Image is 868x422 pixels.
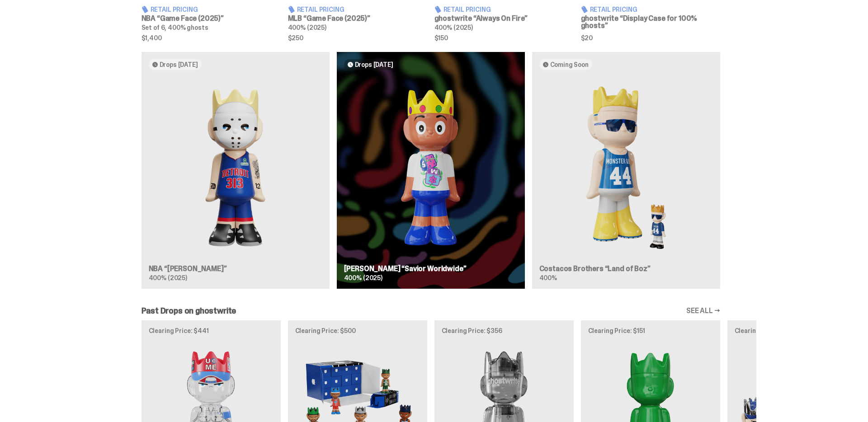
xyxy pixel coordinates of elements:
span: 400% (2025) [288,23,326,32]
p: Clearing Price: $425 [735,328,859,334]
span: $150 [434,35,574,41]
span: Retail Pricing [297,6,344,13]
h2: Past Drops on ghostwrite [142,307,236,315]
img: Savior Worldwide [344,77,518,258]
h3: MLB “Game Face (2025)” [288,15,427,22]
span: Drops [DATE] [355,61,393,68]
h3: [PERSON_NAME] “Savior Worldwide” [344,265,518,272]
p: Clearing Price: $151 [588,328,713,334]
span: 400% (2025) [434,23,473,32]
span: Retail Pricing [151,6,198,13]
span: $20 [581,35,720,41]
h3: ghostwrite “Always On Fire” [434,15,574,22]
span: 400% (2025) [149,274,187,282]
img: Eminem [149,77,322,258]
span: Retail Pricing [590,6,637,13]
h3: NBA “Game Face (2025)” [142,15,281,22]
img: Land of Boz [539,77,713,258]
span: 400% [539,274,557,282]
span: Set of 6, 400% ghosts [142,23,208,32]
h3: Costacos Brothers “Land of Boz” [539,265,713,272]
p: Clearing Price: $356 [442,328,566,334]
span: Retail Pricing [443,6,491,13]
span: Drops [DATE] [160,61,198,68]
h3: NBA “[PERSON_NAME]” [149,265,322,272]
span: $1,400 [142,35,281,41]
span: 400% (2025) [344,274,382,282]
h3: ghostwrite “Display Case for 100% ghosts” [581,15,720,29]
p: Clearing Price: $441 [149,328,274,334]
span: $250 [288,35,427,41]
p: Clearing Price: $500 [295,328,420,334]
span: Coming Soon [550,61,589,68]
a: SEE ALL → [686,307,720,314]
